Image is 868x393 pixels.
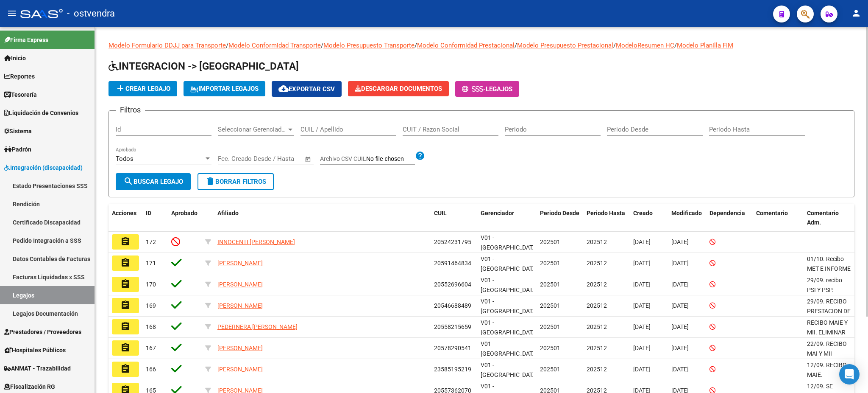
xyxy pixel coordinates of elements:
mat-icon: help [415,151,425,161]
span: 202512 [587,323,607,330]
mat-icon: assignment [120,300,131,310]
span: 202501 [540,281,560,288]
a: ModeloResumen HC [616,42,674,49]
span: [DATE] [633,366,651,373]
span: [DATE] [671,281,689,288]
span: 202512 [587,302,607,309]
mat-icon: menu [7,8,17,18]
mat-icon: assignment [120,321,131,331]
span: Gerenciador [481,210,514,216]
span: [PERSON_NAME] [217,281,263,288]
span: 172 [146,239,156,245]
span: Crear Legajo [115,85,170,93]
span: [DATE] [633,323,651,330]
span: Borrar Filtros [205,178,266,185]
span: Acciones [112,210,136,216]
datatable-header-cell: Aprobado [168,204,202,232]
button: IMPORTAR LEGAJOS [184,81,265,96]
span: Periodo Desde [540,210,579,216]
button: Borrar Filtros [198,173,274,190]
span: 202501 [540,345,560,351]
span: V01 - [GEOGRAPHIC_DATA] [481,298,538,314]
span: Tesorería [4,90,37,99]
span: Sistema [4,126,32,136]
mat-icon: assignment [120,364,131,374]
span: 202512 [587,366,607,373]
mat-icon: delete [205,176,215,186]
span: [PERSON_NAME] [217,260,263,267]
span: 202512 [587,345,607,351]
span: - ostvendra [67,4,115,23]
datatable-header-cell: Modificado [668,204,706,232]
span: Todos [116,155,134,163]
span: 167 [146,345,156,351]
span: [PERSON_NAME] [217,345,263,351]
div: Open Intercom Messenger [839,364,860,385]
mat-icon: search [123,176,134,186]
span: - [462,85,486,93]
span: Afiliado [217,210,239,216]
span: 20524231795 [434,239,471,245]
datatable-header-cell: Creado [630,204,668,232]
span: 23585195219 [434,366,471,373]
span: 20552696604 [434,281,471,288]
span: Creado [633,210,653,216]
span: Buscar Legajo [123,178,183,185]
span: Integración (discapacidad) [4,163,83,172]
span: Archivo CSV CUIL [320,155,366,162]
span: [DATE] [671,345,689,351]
span: 01/10. Recibo MET E INFORME [807,255,851,272]
span: Dependencia [709,210,745,216]
span: 20558215659 [434,323,471,330]
span: 22/09. RECIBO MAI Y MII [807,340,847,357]
span: [DATE] [633,239,651,245]
datatable-header-cell: CUIL [431,204,477,232]
span: IMPORTAR LEGAJOS [190,85,259,93]
span: 169 [146,302,156,309]
span: V01 - [GEOGRAPHIC_DATA] [481,340,538,357]
datatable-header-cell: Periodo Desde [537,204,583,232]
span: [DATE] [671,302,689,309]
span: Comentario [756,210,788,216]
span: [DATE] [633,281,651,288]
span: 171 [146,260,156,267]
datatable-header-cell: Comentario Adm. [804,204,854,232]
span: INTEGRACION -> [GEOGRAPHIC_DATA] [108,60,299,72]
h3: Filtros [116,104,145,116]
span: Legajos [486,85,512,93]
input: Fecha fin [260,155,301,163]
span: [DATE] [671,239,689,245]
span: V01 - [GEOGRAPHIC_DATA] [481,277,538,293]
span: V01 - [GEOGRAPHIC_DATA] [481,362,538,378]
a: Modelo Planilla FIM [677,42,733,49]
mat-icon: assignment [120,236,131,247]
mat-icon: person [851,8,861,18]
span: 168 [146,323,156,330]
span: ID [146,210,151,216]
span: 202512 [587,239,607,245]
span: 170 [146,281,156,288]
span: V01 - [GEOGRAPHIC_DATA] [481,319,538,336]
mat-icon: add [115,83,125,93]
span: [DATE] [633,345,651,351]
a: Modelo Conformidad Prestacional [417,42,515,49]
span: Reportes [4,72,35,81]
mat-icon: cloud_download [278,84,289,94]
span: PEDERNERA [PERSON_NAME] [217,323,298,330]
datatable-header-cell: Afiliado [214,204,431,232]
span: 29/09. RECIBO PRESTACION DE MAIE [807,298,851,324]
span: 202501 [540,302,560,309]
span: 166 [146,366,156,373]
datatable-header-cell: Dependencia [706,204,753,232]
a: Modelo Conformidad Transporte [228,42,321,49]
span: [DATE] [671,366,689,373]
datatable-header-cell: Acciones [108,204,142,232]
span: 20591464834 [434,260,471,267]
span: V01 - [GEOGRAPHIC_DATA] [481,255,538,272]
datatable-header-cell: Comentario [753,204,804,232]
span: Comentario Adm. [807,210,839,226]
span: 29/09. recibo PSI Y PSP. INFORMAR ESTADO DE PSM [807,277,851,312]
span: CUIL [434,210,447,216]
span: Modificado [671,210,702,216]
span: RECIBO MAIE Y MII. ELIMINAR PRESTADOR ERRONEO. [807,319,848,355]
